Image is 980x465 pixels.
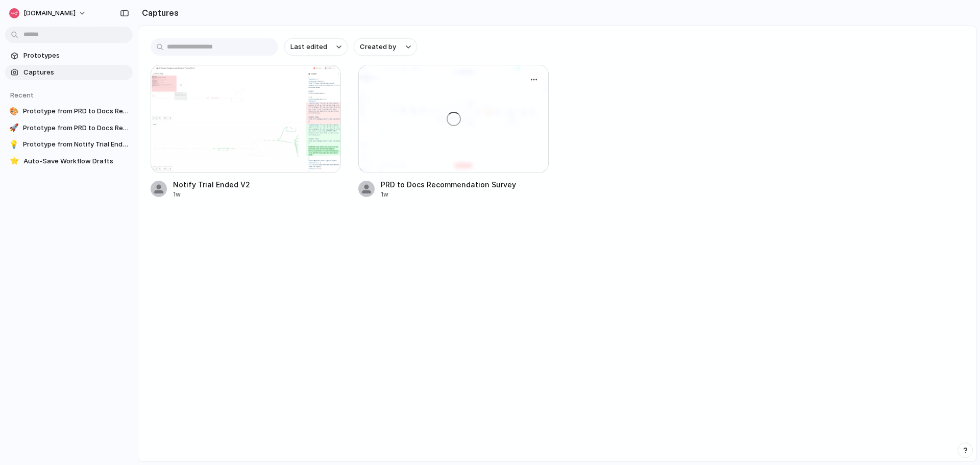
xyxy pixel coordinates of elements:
[5,137,133,152] a: 💡Prototype from Notify Trial Ended V2
[381,190,516,199] div: 1w
[5,48,133,63] a: Prototypes
[173,179,250,190] div: Notify Trial Ended V2
[23,106,129,116] span: Prototype from PRD to Docs Recommendation Survey
[9,123,19,133] div: 🚀
[10,91,34,99] span: Recent
[5,104,133,119] a: 🎨Prototype from PRD to Docs Recommendation Survey
[9,156,19,166] div: ⭐
[5,65,133,80] a: Captures
[23,51,129,61] span: Prototypes
[23,156,129,166] span: Auto-Save Workflow Drafts
[284,38,348,56] button: Last edited
[173,190,250,199] div: 1w
[5,5,91,21] button: [DOMAIN_NAME]
[9,106,19,116] div: 🎨
[381,179,516,190] div: PRD to Docs Recommendation Survey
[9,139,19,150] div: 💡
[290,42,327,52] span: Last edited
[360,42,396,52] span: Created by
[5,154,133,169] a: ⭐Auto-Save Workflow Drafts
[23,139,129,150] span: Prototype from Notify Trial Ended V2
[354,38,417,56] button: Created by
[138,7,179,19] h2: Captures
[23,8,76,18] span: [DOMAIN_NAME]
[23,123,129,133] span: Prototype from PRD to Docs Recommendation Survey
[5,120,133,136] a: 🚀Prototype from PRD to Docs Recommendation Survey
[23,67,129,78] span: Captures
